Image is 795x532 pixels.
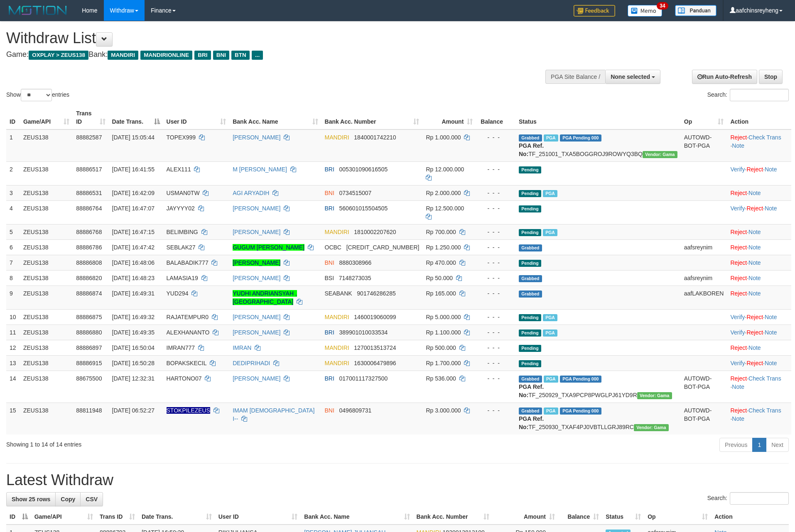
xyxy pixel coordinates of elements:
span: Vendor URL: https://trx31.1velocity.biz [634,424,669,431]
span: [DATE] 16:47:42 [112,244,155,251]
span: Copy 0496809731 to clipboard [339,407,372,414]
td: · · [727,200,791,224]
td: · · [727,355,791,371]
span: Copy 7148273035 to clipboard [339,275,371,281]
div: - - - [479,243,512,251]
a: [PERSON_NAME] [233,329,280,336]
span: BELIMBING [167,229,198,235]
span: BNI [213,51,229,60]
span: PGA Pending [560,134,601,142]
span: Copy 1840001742210 to clipboard [354,134,396,141]
td: 9 [6,286,20,309]
a: Previous [719,438,753,452]
span: [DATE] 16:49:32 [112,314,155,320]
th: Balance [476,106,515,129]
td: TF_250930_TXAF4PJ0VBTLLGRJ89RC [515,403,681,434]
div: - - - [479,313,512,321]
input: Search: [730,89,789,101]
b: PGA Ref. No: [519,415,544,430]
div: - - - [479,289,512,298]
span: [DATE] 06:52:27 [112,407,155,414]
span: Pending [519,166,541,173]
span: Pending [519,314,541,321]
span: OXPLAY > ZEUS138 [29,51,88,60]
a: Reject [730,190,747,196]
a: [PERSON_NAME] [233,259,280,266]
td: ZEUS138 [20,255,73,270]
a: IMRAN [233,344,251,351]
span: [DATE] 16:49:35 [112,329,155,336]
div: - - - [479,228,512,236]
td: AUTOWD-BOT-PGA [681,129,727,162]
b: PGA Ref. No: [519,142,544,157]
span: Pending [519,205,541,212]
th: Bank Acc. Number: activate to sort column ascending [321,106,423,129]
div: - - - [479,344,512,352]
a: Reject [730,134,747,141]
a: CSV [80,492,103,506]
span: PGA Pending [560,376,601,383]
td: · [727,185,791,200]
td: ZEUS138 [20,129,73,162]
span: Grabbed [519,275,542,282]
th: Game/API: activate to sort column ascending [20,106,73,129]
a: Check Trans [748,375,781,382]
span: Rp 1.250.000 [426,244,461,251]
span: Copy 0734515007 to clipboard [339,190,372,196]
td: · [727,224,791,239]
span: Rp 2.000.000 [426,190,461,196]
span: Rp 12.500.000 [426,205,464,212]
span: SEABANK [325,290,352,297]
span: Marked by aafnoeunsreypich [544,134,558,142]
span: 88886897 [76,344,102,351]
span: Marked by aafsolysreylen [543,314,557,321]
span: BNI [325,190,334,196]
img: Button%20Memo.svg [628,5,662,17]
span: BRI [325,166,334,173]
td: 10 [6,309,20,325]
td: · · [727,129,791,162]
label: Search: [707,492,789,505]
span: [DATE] 16:48:23 [112,275,155,281]
th: Amount: activate to sort column ascending [493,509,558,525]
td: ZEUS138 [20,355,73,371]
span: 34 [657,2,668,10]
div: - - - [479,189,512,197]
a: Note [732,415,744,422]
a: IMAM [DEMOGRAPHIC_DATA] I-- [233,407,314,422]
span: BRI [325,329,334,336]
span: 88886531 [76,190,102,196]
a: Check Trans [748,407,781,414]
a: Reject [730,275,747,281]
span: [DATE] 16:49:31 [112,290,155,297]
button: None selected [605,70,660,84]
a: Reject [730,229,747,235]
span: Copy [61,496,75,503]
span: BNI [325,259,334,266]
div: PGA Site Balance / [545,70,605,84]
th: User ID: activate to sort column ascending [215,509,301,525]
th: ID: activate to sort column descending [6,509,31,525]
th: Bank Acc. Name: activate to sort column ascending [229,106,321,129]
a: M [PERSON_NAME] [233,166,287,173]
a: Note [748,290,761,297]
a: Note [748,190,761,196]
td: aafsreynim [681,239,727,255]
span: Pending [519,190,541,197]
span: Grabbed [519,244,542,251]
a: [PERSON_NAME] [233,275,280,281]
a: Reject [730,407,747,414]
span: Copy 8880308966 to clipboard [339,259,372,266]
span: Nama rekening ada tanda titik/strip, harap diedit [167,407,211,414]
div: - - - [479,165,512,173]
a: Verify [730,205,745,212]
span: TOPEX999 [167,134,196,141]
th: Action [727,106,791,129]
span: Rp 1.700.000 [426,360,461,366]
a: Note [765,166,777,173]
span: Rp 50.000 [426,275,453,281]
td: 3 [6,185,20,200]
th: Op: activate to sort column ascending [681,106,727,129]
select: Showentries [21,89,52,101]
span: Grabbed [519,376,542,383]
